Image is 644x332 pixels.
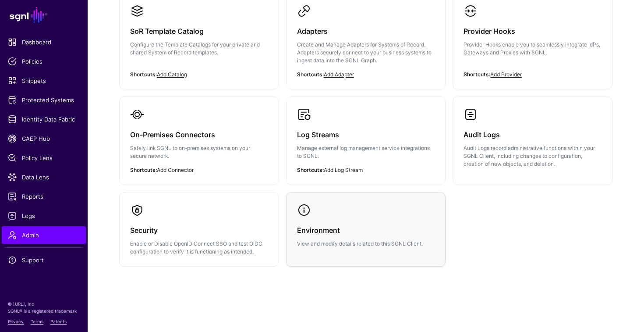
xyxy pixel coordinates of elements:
[8,319,24,324] a: Privacy
[8,115,80,124] span: Identity Data Fabric
[464,25,602,37] h3: Provider Hooks
[120,193,279,266] a: SecurityEnable or Disable OpenID Connect SSO and test OIDC configuration to verify it is function...
[2,207,86,225] a: Logs
[297,71,324,78] strong: Shortcuts:
[8,38,80,46] span: Dashboard
[8,154,80,162] span: Policy Lens
[8,307,80,314] p: SGNL® is a registered trademark
[297,240,435,248] p: View and modify details related to this SGNL Client.
[130,167,157,173] strong: Shortcuts:
[130,71,157,78] strong: Shortcuts:
[324,167,363,173] a: Add Log Stream
[2,111,86,128] a: Identity Data Fabric
[2,53,86,70] a: Policies
[287,193,446,258] a: EnvironmentView and modify details related to this SGNL Client.
[297,129,435,141] h3: Log Streams
[324,71,354,78] a: Add Adapter
[8,211,80,220] span: Logs
[130,240,268,256] p: Enable or Disable OpenID Connect SSO and test OIDC configuration to verify it is functioning as i...
[464,129,602,141] h3: Audit Logs
[297,41,435,64] p: Create and Manage Adapters for Systems of Record. Adapters securely connect to your business syst...
[130,129,268,141] h3: On-Premises Connectors
[453,97,612,178] a: Audit LogsAudit Logs record administrative functions within your SGNL Client, including changes t...
[2,91,86,109] a: Protected Systems
[157,167,194,173] a: Add Connector
[297,144,435,160] p: Manage external log management service integrations to SGNL.
[8,76,80,85] span: Snippets
[297,167,324,173] strong: Shortcuts:
[5,5,82,25] a: SGNL
[2,72,86,89] a: Snippets
[31,319,43,324] a: Terms
[464,71,490,78] strong: Shortcuts:
[8,231,80,239] span: Admin
[130,224,268,236] h3: Security
[8,173,80,182] span: Data Lens
[157,71,187,78] a: Add Catalog
[8,96,80,104] span: Protected Systems
[2,168,86,186] a: Data Lens
[8,57,80,66] span: Policies
[130,144,268,160] p: Safely link SGNL to on-premises systems on your secure network.
[8,192,80,201] span: Reports
[130,41,268,57] p: Configure the Template Catalogs for your private and shared System of Record templates.
[2,149,86,167] a: Policy Lens
[2,188,86,205] a: Reports
[287,97,446,185] a: Log StreamsManage external log management service integrations to SGNL.
[8,256,80,264] span: Support
[50,319,67,324] a: Patents
[2,130,86,147] a: CAEP Hub
[464,41,602,57] p: Provider Hooks enable you to seamlessly integrate IdPs, Gateways and Proxies with SGNL.
[297,224,435,236] h3: Environment
[297,25,435,37] h3: Adapters
[2,33,86,51] a: Dashboard
[490,71,522,78] a: Add Provider
[130,25,268,37] h3: SoR Template Catalog
[464,144,602,168] p: Audit Logs record administrative functions within your SGNL Client, including changes to configur...
[2,226,86,244] a: Admin
[120,97,279,185] a: On-Premises ConnectorsSafely link SGNL to on-premises systems on your secure network.
[8,300,80,307] p: © [URL], Inc
[8,134,80,143] span: CAEP Hub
